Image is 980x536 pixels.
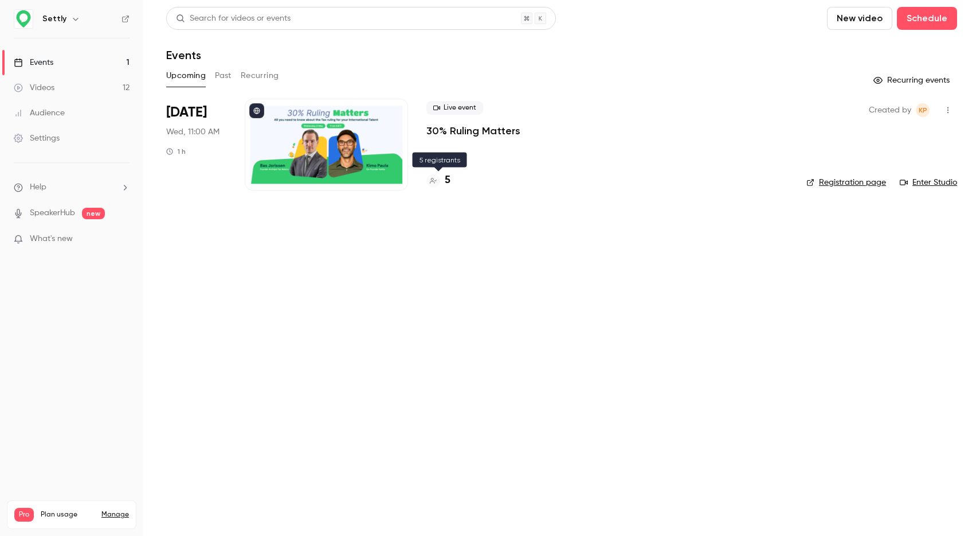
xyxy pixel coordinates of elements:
[445,173,450,188] h4: 5
[14,133,60,144] div: Settings
[166,99,226,191] div: Oct 29 Wed, 11:00 AM (Europe/Amsterdam)
[919,103,927,117] span: KP
[14,10,33,28] img: Settly
[426,173,450,188] a: 5
[868,71,957,90] button: Recurring events
[30,181,46,193] span: Help
[166,147,186,156] div: 1 h
[426,124,520,138] a: 30% Ruling Matters
[176,13,291,25] div: Search for videos or events
[869,103,911,117] span: Created by
[41,510,95,519] span: Plan usage
[30,233,73,245] span: What's new
[14,82,54,94] div: Videos
[426,101,483,115] span: Live event
[116,234,130,244] iframe: Noticeable Trigger
[827,7,892,30] button: New video
[82,208,105,219] span: new
[900,177,957,188] a: Enter Studio
[916,103,930,117] span: Kimo Paula
[166,48,201,62] h1: Events
[166,126,219,138] span: Wed, 11:00 AM
[806,177,886,188] a: Registration page
[101,510,129,519] a: Manage
[215,67,232,85] button: Past
[42,13,66,25] h6: Settly
[897,7,957,30] button: Schedule
[14,57,53,68] div: Events
[30,207,75,219] a: SpeakerHub
[166,67,206,85] button: Upcoming
[14,107,65,119] div: Audience
[14,181,130,193] li: help-dropdown-opener
[14,508,34,522] span: Pro
[241,67,279,85] button: Recurring
[166,103,207,122] span: [DATE]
